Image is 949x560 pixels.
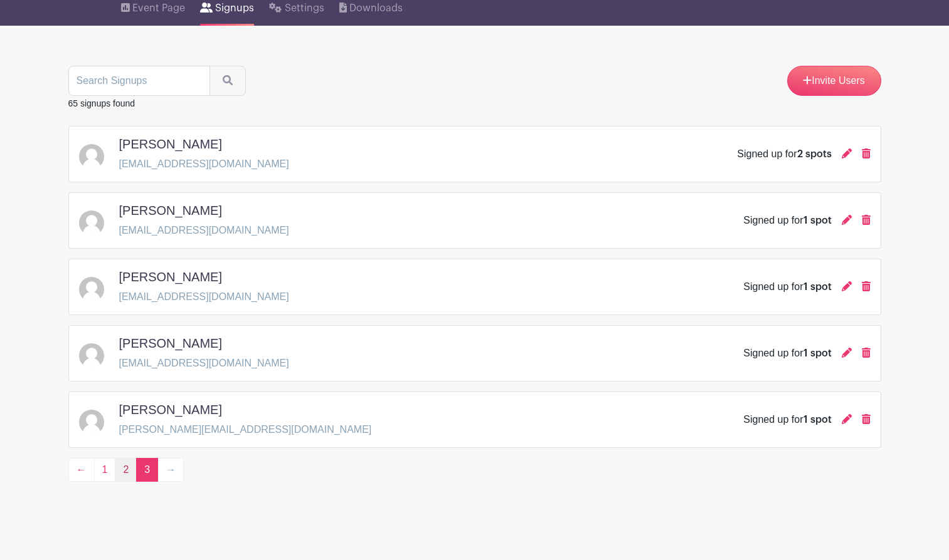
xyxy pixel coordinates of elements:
[119,356,289,371] p: [EMAIL_ADDRESS][DOMAIN_NAME]
[132,1,185,16] span: Event Page
[803,348,832,358] span: 1 spot
[119,336,222,351] h5: [PERSON_NAME]
[119,422,372,437] p: [PERSON_NAME][EMAIL_ADDRESS][DOMAIN_NAME]
[119,289,289,304] p: [EMAIL_ADDRESS][DOMAIN_NAME]
[743,213,831,228] div: Signed up for
[79,210,104,236] img: default-ce2991bfa6775e67f084385cd625a349d9dcbb7a52a09fb2fda1e96e2d18dcdb.png
[119,137,222,152] h5: [PERSON_NAME]
[743,279,831,294] div: Signed up for
[79,144,104,169] img: default-ce2991bfa6775e67f084385cd625a349d9dcbb7a52a09fb2fda1e96e2d18dcdb.png
[94,458,116,482] a: 1
[79,277,104,302] img: default-ce2991bfa6775e67f084385cd625a349d9dcbb7a52a09fb2fda1e96e2d18dcdb.png
[79,410,104,435] img: default-ce2991bfa6775e67f084385cd625a349d9dcbb7a52a09fb2fda1e96e2d18dcdb.png
[119,269,222,284] h5: [PERSON_NAME]
[115,458,137,482] a: 2
[349,1,403,16] span: Downloads
[803,215,832,226] span: 1 spot
[797,149,832,159] span: 2 spots
[119,157,289,172] p: [EMAIL_ADDRESS][DOMAIN_NAME]
[136,458,158,482] span: 3
[68,458,95,482] a: ←
[737,147,831,162] div: Signed up for
[787,66,881,96] a: Invite Users
[743,412,831,427] div: Signed up for
[803,282,832,292] span: 1 spot
[743,346,831,361] div: Signed up for
[285,1,324,16] span: Settings
[119,402,222,417] h5: [PERSON_NAME]
[119,223,289,238] p: [EMAIL_ADDRESS][DOMAIN_NAME]
[79,343,104,368] img: default-ce2991bfa6775e67f084385cd625a349d9dcbb7a52a09fb2fda1e96e2d18dcdb.png
[68,98,135,108] small: 65 signups found
[119,203,222,218] h5: [PERSON_NAME]
[803,415,832,425] span: 1 spot
[215,1,254,16] span: Signups
[68,66,210,96] input: Search Signups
